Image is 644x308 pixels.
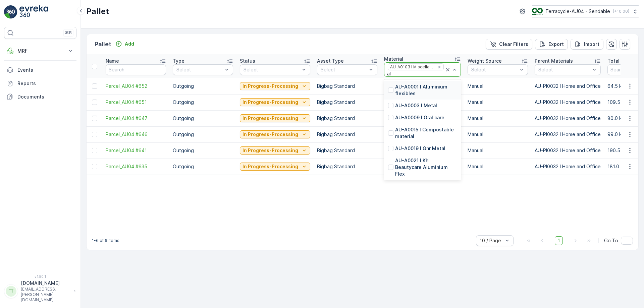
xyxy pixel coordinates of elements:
p: Manual [468,83,528,89]
p: Select [321,66,367,73]
p: Add [125,41,134,47]
p: AU-PI0032 I Home and Office [535,115,601,122]
div: Toggle Row Selected [92,148,97,153]
p: Manual [468,131,528,138]
span: 1 [555,236,563,245]
p: Reports [17,80,74,87]
p: Bigbag Standard [317,147,377,154]
p: Select [471,66,518,73]
p: Bigbag Standard [317,99,377,106]
p: Import [584,41,599,48]
img: terracycle_logo.png [532,8,543,15]
div: Toggle Row Selected [92,164,97,169]
button: Clear Filters [486,39,532,50]
div: Remove AU-A0103 I Miscellaneous P1 [436,64,443,70]
p: Documents [17,94,74,100]
p: In Progress-Processing [243,131,298,138]
div: AU-A0103 I Miscellaneous P1 [388,64,435,70]
p: AU-A0001 I Aluminium flexibles [395,83,457,97]
button: MRF [4,44,76,58]
p: Outgoing [173,115,233,122]
p: MRF [17,48,63,54]
p: Manual [468,115,528,122]
a: Documents [4,90,76,104]
p: AU-A0015 I Compostable material [395,126,457,140]
p: Select [176,66,223,73]
p: [DOMAIN_NAME] [21,280,70,287]
div: Toggle Row Selected [92,83,97,89]
p: AU-PI0032 I Home and Office [535,147,601,154]
p: Outgoing [173,83,233,89]
p: Clear Filters [499,41,528,48]
span: Go To [604,237,618,244]
img: logo_light-DOdMpM7g.png [19,5,48,19]
a: Parcel_AU04 #646 [106,131,166,138]
p: Status [240,58,255,64]
button: TT[DOMAIN_NAME][EMAIL_ADDRESS][PERSON_NAME][DOMAIN_NAME] [4,280,76,303]
p: Type [173,58,184,64]
p: In Progress-Processing [243,83,298,89]
p: Select [538,66,590,73]
p: 1-6 of 6 items [92,238,119,243]
p: ( +10:00 ) [613,9,629,14]
p: Pallet [86,6,109,17]
p: Manual [468,99,528,106]
button: In Progress-Processing [240,82,310,90]
a: Parcel_AU04 #652 [106,83,166,89]
p: Bigbag Standard [317,115,377,122]
a: Parcel_AU04 #647 [106,115,166,122]
a: Parcel_AU04 #635 [106,163,166,170]
img: logo [4,5,17,19]
p: AU-PI0032 I Home and Office [535,131,601,138]
p: Pallet [95,40,111,49]
div: Toggle Row Selected [92,100,97,105]
a: Events [4,63,76,77]
a: Reports [4,77,76,90]
p: AU-A0009 I Oral care [395,114,444,121]
p: AU-PI0032 I Home and Office [535,99,601,106]
a: Parcel_AU04 #641 [106,147,166,154]
p: Bigbag Standard [317,131,377,138]
p: Bigbag Standard [317,83,377,89]
p: Parent Materials [535,58,573,64]
p: Bigbag Standard [317,163,377,170]
p: AU-PI0032 I Home and Office [535,163,601,170]
p: Select [244,66,300,73]
p: Events [17,67,74,73]
p: Total Weight [607,58,637,64]
button: Export [535,39,568,50]
div: Toggle Row Selected [92,116,97,121]
button: Terracycle-AU04 - Sendable(+10:00) [532,5,639,17]
p: Export [548,41,564,48]
p: Terracycle-AU04 - Sendable [545,8,610,15]
button: In Progress-Processing [240,130,310,138]
p: Outgoing [173,163,233,170]
p: Weight Source [468,58,502,64]
p: Outgoing [173,147,233,154]
a: Parcel_AU04 #651 [106,99,166,106]
span: v 1.50.1 [4,274,76,279]
p: Manual [468,163,528,170]
p: [EMAIL_ADDRESS][PERSON_NAME][DOMAIN_NAME] [21,287,70,303]
p: ⌘B [65,30,72,36]
p: AU-A0019 I Gnr Metal [395,145,445,152]
p: Outgoing [173,99,233,106]
p: Material [384,56,403,62]
div: Toggle Row Selected [92,132,97,137]
p: Manual [468,147,528,154]
p: AU-PI0032 I Home and Office [535,83,601,89]
p: In Progress-Processing [243,99,298,106]
button: Import [571,39,603,50]
p: Outgoing [173,131,233,138]
p: In Progress-Processing [243,163,298,170]
p: Asset Type [317,58,344,64]
button: In Progress-Processing [240,98,310,106]
button: Add [113,40,137,48]
p: In Progress-Processing [243,147,298,154]
p: AU-A0021 I Khl Beautycare Aluminium Flex [395,157,457,177]
button: In Progress-Processing [240,146,310,155]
